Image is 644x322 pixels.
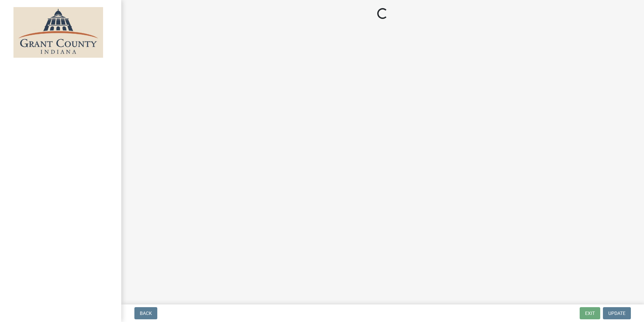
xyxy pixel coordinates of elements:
[13,7,103,58] img: Grant County, Indiana
[603,307,631,319] button: Update
[580,307,600,319] button: Exit
[140,311,152,316] span: Back
[134,307,157,319] button: Back
[608,311,625,316] span: Update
